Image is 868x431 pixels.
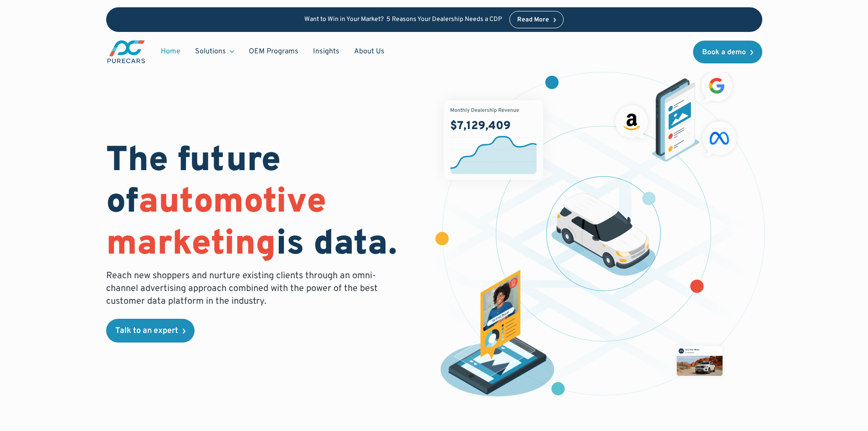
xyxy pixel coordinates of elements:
div: Read More [517,17,549,23]
h1: The future of is data. [106,141,423,266]
a: Read More [509,11,564,28]
div: Book a demo [702,49,746,56]
img: chart showing monthly dealership revenue of $7m [444,100,543,180]
a: Insights [306,43,347,60]
a: Talk to an expert [106,319,195,343]
a: Book a demo [693,41,762,63]
a: About Us [347,43,392,60]
img: ads on social media and advertising partners [611,66,741,161]
img: mockup of facebook post [670,339,729,382]
div: Solutions [188,43,241,60]
div: Solutions [195,47,226,57]
p: Reach new shoppers and nurture existing clients through an omni-channel advertising approach comb... [106,270,383,308]
span: automotive marketing [106,181,326,266]
a: OEM Programs [241,43,306,60]
img: purecars logo [106,39,146,64]
p: Want to Win in Your Market? 5 Reasons Your Dealership Needs a CDP [304,16,502,24]
a: main [106,39,146,64]
div: Talk to an expert [115,327,178,335]
img: illustration of a vehicle [551,193,656,276]
img: persona of a buyer [432,270,563,400]
a: Home [154,43,188,60]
